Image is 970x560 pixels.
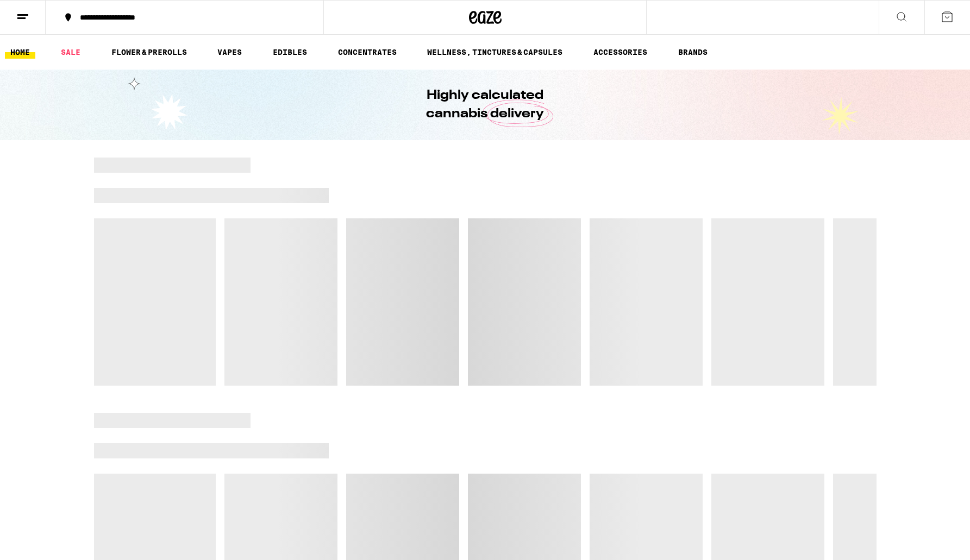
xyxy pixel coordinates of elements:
a: VAPES [212,46,247,59]
a: HOME [5,46,35,59]
a: CONCENTRATES [333,46,402,59]
a: EDIBLES [267,46,312,59]
a: FLOWER & PREROLLS [106,46,192,59]
a: ACCESSORIES [588,46,653,59]
a: BRANDS [673,46,713,59]
a: WELLNESS, TINCTURES & CAPSULES [422,46,568,59]
a: SALE [55,46,86,59]
h1: Highly calculated cannabis delivery [396,86,575,123]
